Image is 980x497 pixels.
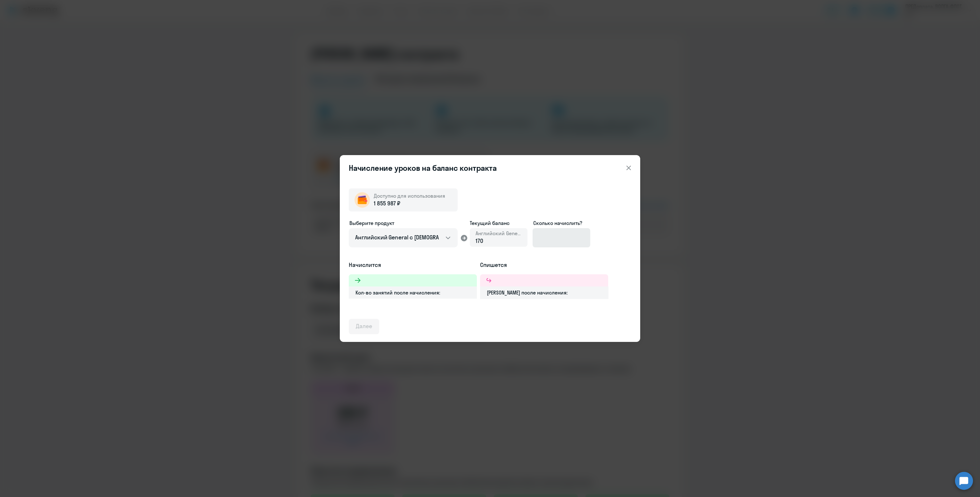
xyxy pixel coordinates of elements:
[476,237,483,244] span: 170
[374,193,445,199] span: Доступно для использования
[349,220,394,226] span: Выберите продукт
[355,192,370,208] img: wallet-circle.png
[533,220,582,226] span: Сколько начислить?
[480,261,608,269] h5: Спишется
[340,163,640,173] header: Начисление уроков на баланс контракта
[349,261,477,269] h5: Начислится
[374,199,400,208] span: 1 855 987 ₽
[356,322,372,330] div: Далее
[480,286,608,299] div: [PERSON_NAME] после начисления:
[470,219,527,227] span: Текущий баланс
[349,319,379,334] button: Далее
[349,286,477,299] div: Кол-во занятий после начисления:
[476,230,522,237] span: Английский General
